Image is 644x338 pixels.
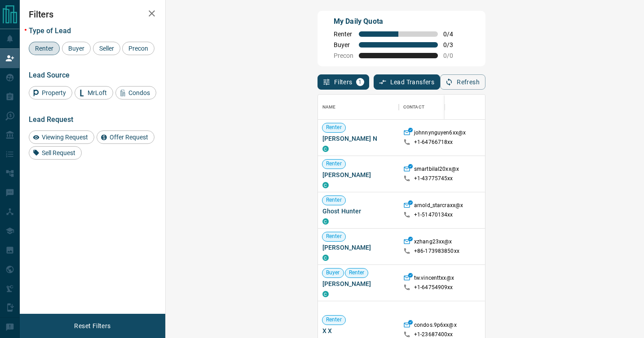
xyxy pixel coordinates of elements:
[374,74,441,90] button: Lead Transfers
[97,130,154,144] div: Offer Request
[414,238,452,247] p: xzhang23xx@x
[322,218,329,225] div: condos.ca
[443,52,463,59] span: 0 / 0
[440,74,485,90] button: Refresh
[29,26,71,35] span: Type of Lead
[414,284,453,291] p: +1- 64754909xx
[39,89,69,96] span: Property
[322,124,345,131] span: Renter
[334,52,353,59] span: Precon
[68,318,116,334] button: Reset Filters
[125,45,151,52] span: Precon
[322,196,345,204] span: Renter
[322,243,394,252] span: [PERSON_NAME]
[75,86,113,100] div: MrLoft
[39,134,91,141] span: Viewing Request
[322,182,329,188] div: condos.ca
[29,42,60,55] div: Renter
[322,170,394,179] span: [PERSON_NAME]
[334,41,353,48] span: Buyer
[414,139,453,146] p: +1- 64766718xx
[115,86,156,100] div: Condos
[318,74,369,90] button: Filters1
[334,30,353,38] span: Renter
[414,211,453,219] p: +1- 51470134xx
[414,247,459,255] p: +86- 173983850xx
[65,45,88,52] span: Buyer
[414,129,466,139] p: johnnynguyen6xx@x
[345,269,368,277] span: Renter
[96,45,117,52] span: Seller
[322,233,345,240] span: Renter
[443,30,463,38] span: 0 / 4
[322,279,394,288] span: [PERSON_NAME]
[29,146,82,160] div: Sell Request
[32,45,57,52] span: Renter
[403,95,424,120] div: Contact
[318,95,399,120] div: Name
[93,42,120,55] div: Seller
[414,165,459,175] p: smartbilal20xx@x
[322,269,344,277] span: Buyer
[443,41,463,48] span: 0 / 3
[106,134,151,141] span: Offer Request
[414,321,457,331] p: condos.9p6xx@x
[357,79,363,85] span: 1
[29,86,72,100] div: Property
[414,274,454,284] p: tw.vincenttxx@x
[322,95,336,120] div: Name
[84,89,110,96] span: MrLoft
[322,255,329,261] div: condos.ca
[322,160,345,168] span: Renter
[39,149,79,156] span: Sell Request
[414,175,453,182] p: +1- 43775745xx
[62,42,91,55] div: Buyer
[122,42,154,55] div: Precon
[322,146,329,152] div: condos.ca
[322,291,329,297] div: condos.ca
[29,9,156,20] h2: Filters
[322,134,394,143] span: [PERSON_NAME] N
[29,130,94,144] div: Viewing Request
[29,115,73,124] span: Lead Request
[125,89,153,96] span: Condos
[334,16,463,27] p: My Daily Quota
[322,316,345,324] span: Renter
[322,326,394,335] span: X X
[29,71,70,79] span: Lead Source
[414,202,463,211] p: arnold_starcraxx@x
[322,207,394,216] span: Ghost Hunter
[399,95,471,120] div: Contact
